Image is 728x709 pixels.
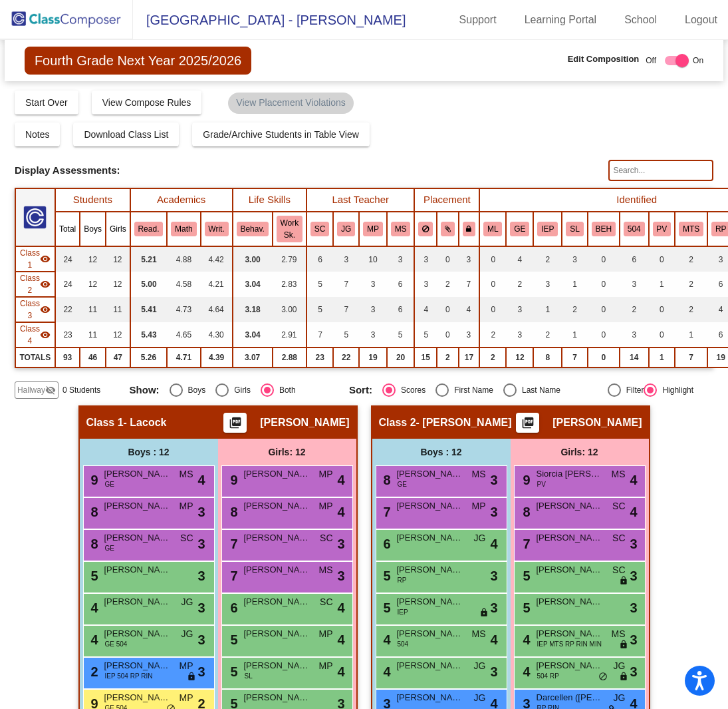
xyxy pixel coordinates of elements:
button: ML [483,222,502,236]
span: Hallway [17,384,45,396]
td: 2 [675,272,707,297]
span: SC [612,531,625,545]
span: 5 [380,569,391,583]
td: 4.73 [167,297,200,322]
th: 504 Plan [620,212,649,246]
td: 0 [588,322,620,348]
span: [PERSON_NAME] [244,563,310,577]
td: 3.00 [233,246,273,272]
td: 5.21 [130,246,168,272]
th: Melissa Pavnick [359,212,387,246]
td: Keith Lacock - Lacock [15,246,55,272]
th: Students [55,188,130,212]
td: 4.39 [201,348,233,367]
span: 7 [380,505,391,519]
td: 2.83 [273,272,306,297]
span: [PERSON_NAME] [397,499,463,513]
div: Girls [229,384,251,396]
mat-radio-group: Select an option [349,383,560,397]
th: Girls [106,212,130,246]
span: [PERSON_NAME] [244,467,310,481]
td: TOTALS [15,348,55,367]
span: View Compose Rules [102,97,191,108]
button: View Compose Rules [92,91,202,115]
span: Sort: [349,384,372,396]
td: 2.91 [273,322,306,348]
td: 12 [80,246,106,272]
button: MTS [679,222,703,236]
span: SC [612,499,625,513]
button: Download Class List [73,122,179,146]
mat-icon: visibility [40,279,51,290]
td: 11 [80,322,106,348]
td: 5 [414,322,437,348]
a: Logout [674,9,728,31]
button: Print Students Details [223,413,247,433]
td: 3 [359,297,387,322]
span: Show: [130,384,160,396]
td: 11 [106,297,130,322]
span: SC [320,531,332,545]
span: [PERSON_NAME] [244,595,310,608]
td: 0 [649,246,675,272]
span: MS [612,467,626,481]
span: 8 [520,505,531,519]
td: 7 [333,272,359,297]
td: 12 [106,246,130,272]
td: 19 [359,348,387,367]
button: Notes [15,122,61,146]
th: Multi-Lingual [479,212,506,246]
span: JG [182,595,193,609]
span: Class 3 [20,298,40,322]
td: 3.04 [233,272,273,297]
button: Print Students Details [516,413,539,433]
th: Academics [130,188,233,212]
td: 2 [675,246,707,272]
td: 23 [55,322,80,348]
td: 2 [437,348,459,367]
td: 0 [437,297,459,322]
button: Start Over [15,91,78,115]
td: 5 [333,322,359,348]
span: GE [105,543,114,553]
td: 2 [479,348,506,367]
span: Notes [25,129,50,140]
td: 24 [55,246,80,272]
span: 3 [630,534,637,554]
span: lock [619,576,628,587]
td: 3 [459,246,480,272]
span: Edit Composition [568,53,640,66]
div: Girls: 12 [511,439,649,465]
td: 4 [459,297,480,322]
td: 5.41 [130,297,168,322]
td: 22 [333,348,359,367]
span: 9 [520,473,531,487]
td: 2.88 [273,348,306,367]
th: IEP - Behavior [588,212,620,246]
mat-icon: visibility_off [45,385,56,395]
mat-icon: picture_as_pdf [227,416,243,435]
div: First Name [449,384,493,396]
button: Writ. [205,222,229,236]
td: 3 [333,246,359,272]
span: [PERSON_NAME] [244,531,310,545]
span: Download Class List [84,129,168,140]
td: 22 [55,297,80,322]
mat-radio-group: Select an option [130,383,339,397]
button: Math [171,222,196,236]
td: 4.30 [201,322,233,348]
td: 3.04 [233,322,273,348]
div: Boys : 12 [80,439,218,465]
td: 0 [649,322,675,348]
td: 12 [80,272,106,297]
td: 6 [306,246,333,272]
div: Last Name [517,384,560,396]
td: 0 [588,348,620,367]
span: [PERSON_NAME] [104,467,171,481]
th: Megan Sommers [387,212,415,246]
input: Search... [608,160,713,181]
mat-icon: visibility [40,304,51,315]
td: 4 [414,297,437,322]
mat-icon: visibility [40,330,51,340]
a: Support [449,9,507,31]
